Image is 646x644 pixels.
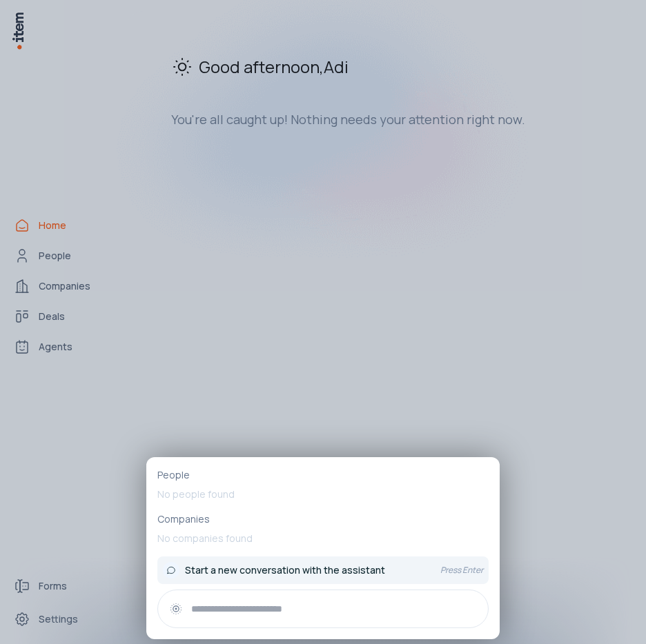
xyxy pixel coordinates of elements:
[157,512,489,526] p: Companies
[157,468,489,482] p: People
[157,482,489,507] p: No people found
[146,457,500,639] div: PeopleNo people foundCompaniesNo companies foundStart a new conversation with the assistantPress ...
[185,563,385,577] span: Start a new conversation with the assistant
[440,565,483,576] p: Press Enter
[157,556,489,584] button: Start a new conversation with the assistantPress Enter
[157,526,489,551] p: No companies found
